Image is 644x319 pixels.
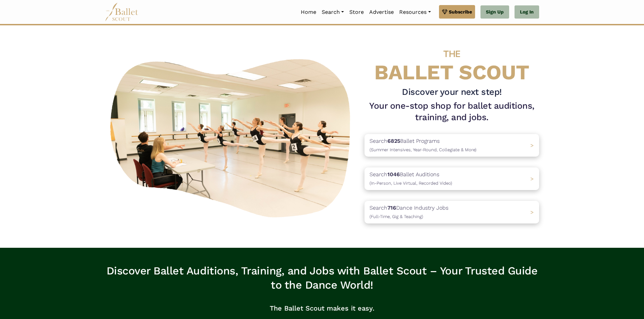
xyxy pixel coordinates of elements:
p: Search Ballet Programs [370,137,476,154]
img: gem.svg [442,8,447,16]
a: Advertise [367,5,397,19]
span: (Summer Intensives, Year-Round, Collegiate & More) [370,147,476,152]
p: Search Ballet Auditions [370,170,452,187]
a: Subscribe [439,5,475,19]
img: A group of ballerinas talking to each other in a ballet studio [105,52,359,221]
p: Search Dance Industry Jobs [370,204,448,221]
h3: Discover Ballet Auditions, Training, and Jobs with Ballet Scout – Your Trusted Guide to the Dance... [105,264,539,292]
span: THE [443,48,460,59]
a: Resources [397,5,433,19]
a: Search6825Ballet Programs(Summer Intensives, Year-Round, Collegiate & More)> [364,134,539,157]
a: Home [298,5,319,19]
span: > [530,209,534,215]
b: 716 [387,205,396,211]
span: > [530,142,534,149]
a: Search716Dance Industry Jobs(Full-Time, Gig & Teaching) > [364,201,539,223]
a: Sign Up [480,5,509,19]
a: Search1046Ballet Auditions(In-Person, Live Virtual, Recorded Video) > [364,167,539,190]
b: 6825 [387,138,400,144]
b: 1046 [387,171,400,178]
h3: Discover your next step! [364,86,539,98]
a: Search [319,5,347,19]
span: (In-Person, Live Virtual, Recorded Video) [370,181,452,186]
span: (Full-Time, Gig & Teaching) [370,214,423,219]
span: > [530,176,534,182]
h1: Your one-stop shop for ballet auditions, training, and jobs. [364,100,539,123]
a: Log In [515,5,539,19]
h4: BALLET SCOUT [364,39,539,84]
span: Subscribe [449,8,472,16]
a: Store [347,5,367,19]
p: The Ballet Scout makes it easy. [105,297,539,319]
